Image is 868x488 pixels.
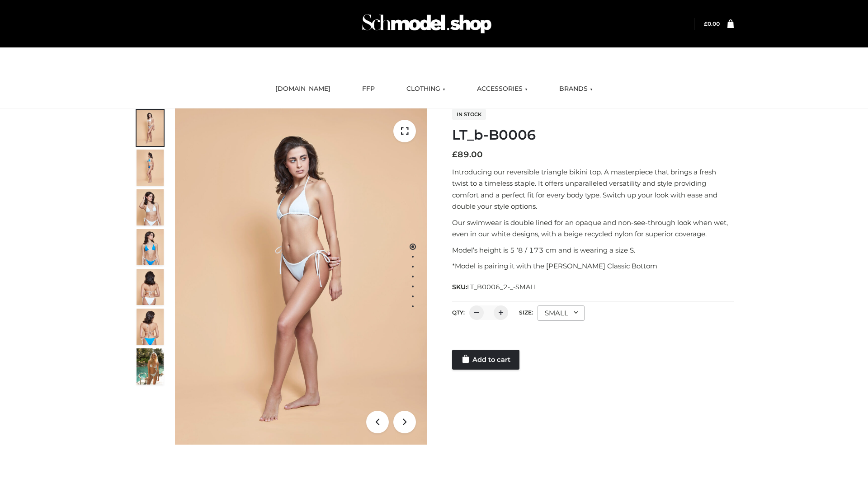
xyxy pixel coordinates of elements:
[704,20,720,27] a: £0.00
[704,20,720,27] bdi: 0.00
[137,110,164,146] img: ArielClassicBikiniTop_CloudNine_AzureSky_OW114ECO_1-scaled.jpg
[452,244,734,256] p: Model’s height is 5 ‘8 / 173 cm and is wearing a size S.
[137,229,164,265] img: ArielClassicBikiniTop_CloudNine_AzureSky_OW114ECO_4-scaled.jpg
[519,309,533,316] label: Size:
[137,189,164,225] img: ArielClassicBikiniTop_CloudNine_AzureSky_OW114ECO_3-scaled.jpg
[452,350,519,370] a: Add to cart
[452,150,458,160] span: £
[452,109,486,120] span: In stock
[452,260,734,272] p: *Model is pairing it with the [PERSON_NAME] Classic Bottom
[137,150,164,186] img: ArielClassicBikiniTop_CloudNine_AzureSky_OW114ECO_2-scaled.jpg
[552,79,599,99] a: BRANDS
[704,20,708,27] span: £
[269,79,337,99] a: [DOMAIN_NAME]
[355,79,382,99] a: FFP
[137,348,164,385] img: Arieltop_CloudNine_AzureSky2.jpg
[175,108,427,445] img: ArielClassicBikiniTop_CloudNine_AzureSky_OW114ECO_1
[452,150,483,160] bdi: 89.00
[452,217,734,240] p: Our swimwear is double lined for an opaque and non-see-through look when wet, even in our white d...
[467,283,538,291] span: LT_B0006_2-_-SMALL
[137,309,164,345] img: ArielClassicBikiniTop_CloudNine_AzureSky_OW114ECO_8-scaled.jpg
[538,305,585,321] div: SMALL
[452,282,538,292] span: SKU:
[359,6,495,42] img: Schmodel Admin 964
[137,269,164,305] img: ArielClassicBikiniTop_CloudNine_AzureSky_OW114ECO_7-scaled.jpg
[400,79,452,99] a: CLOTHING
[452,127,734,143] h1: LT_b-B0006
[452,166,734,212] p: Introducing our reversible triangle bikini top. A masterpiece that brings a fresh twist to a time...
[470,79,534,99] a: ACCESSORIES
[452,309,465,316] label: QTY:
